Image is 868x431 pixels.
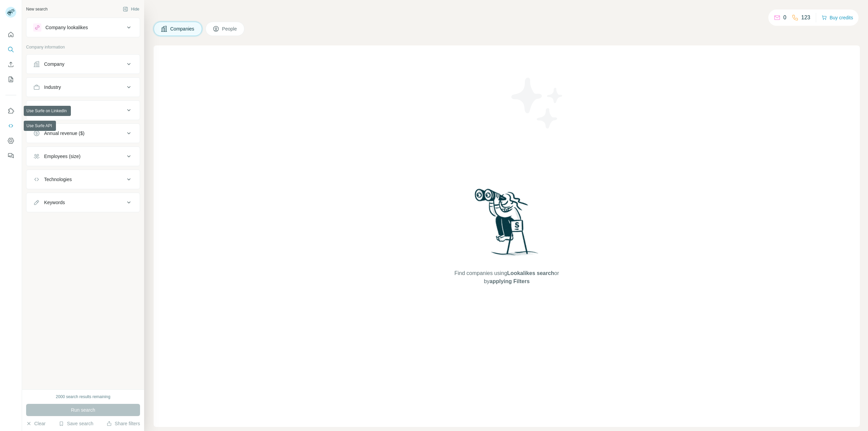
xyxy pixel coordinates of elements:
[801,14,810,22] p: 123
[5,28,16,41] button: Quick start
[45,24,88,31] div: Company lookalikes
[154,8,860,18] h4: Search
[26,420,45,427] button: Clear
[26,6,47,12] div: New search
[106,420,140,427] button: Share filters
[5,73,16,85] button: My lists
[5,120,16,132] button: Use Surfe API
[5,58,16,71] button: Enrich CSV
[26,56,140,72] button: Company
[44,199,65,206] div: Keywords
[44,153,80,160] div: Employees (size)
[59,420,93,427] button: Save search
[507,270,554,276] span: Lookalikes search
[5,135,16,147] button: Dashboard
[26,125,140,141] button: Annual revenue ($)
[490,278,530,284] span: applying Filters
[507,73,568,134] img: Surfe Illustration - Stars
[44,84,61,91] div: Industry
[472,187,542,262] img: Surfe Illustration - Woman searching with binoculars
[44,107,69,114] div: HQ location
[26,19,140,36] button: Company lookalikes
[5,150,16,162] button: Feedback
[452,269,561,286] span: Find companies using or by
[222,25,238,32] span: People
[170,25,195,32] span: Companies
[26,194,140,211] button: Keywords
[26,44,140,50] p: Company information
[118,4,144,14] button: Hide
[26,102,140,118] button: HQ location
[44,176,72,183] div: Technologies
[26,171,140,188] button: Technologies
[56,394,111,400] div: 2000 search results remaining
[44,130,84,137] div: Annual revenue ($)
[5,105,16,117] button: Use Surfe on LinkedIn
[44,61,64,67] div: Company
[26,148,140,164] button: Employees (size)
[822,13,853,22] button: Buy credits
[5,43,16,56] button: Search
[26,79,140,95] button: Industry
[783,14,786,22] p: 0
